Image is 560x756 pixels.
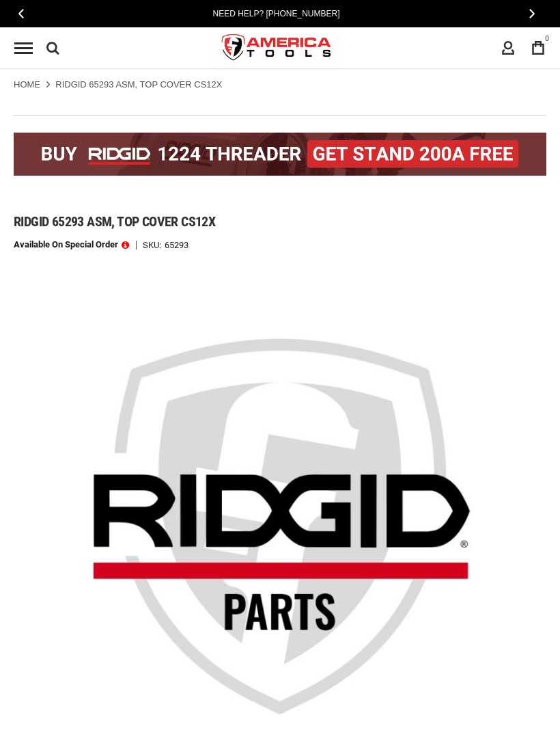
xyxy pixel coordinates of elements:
span: Next [529,8,535,18]
img: America Tools [210,23,343,74]
span: 0 [545,35,549,42]
a: store logo [210,23,343,74]
p: Available on Special Order [14,240,129,249]
span: Ridgid 65293 asm, top cover cs12x [14,213,215,230]
strong: RIDGID 65293 ASM, TOP COVER CS12X [55,79,222,90]
strong: SKU [143,241,165,249]
a: 0 [525,35,551,61]
a: Need Help? [PHONE_NUMBER] [208,7,344,21]
div: 65293 [165,241,188,249]
a: Home [14,79,40,91]
div: Menu [14,42,33,54]
span: Previous [18,8,24,18]
img: BOGO: Buy the RIDGID® 1224 Threader (26092), get the 92467 200A Stand FREE! [14,133,546,176]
